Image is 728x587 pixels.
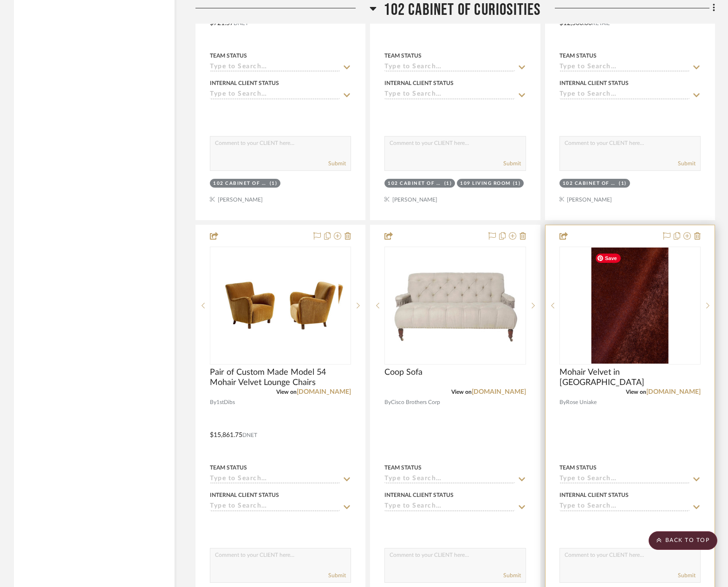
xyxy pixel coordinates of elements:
[559,91,689,99] input: Type to Search…
[503,571,521,580] button: Submit
[559,63,689,72] input: Type to Search…
[619,180,627,187] div: (1)
[270,180,278,187] div: (1)
[384,52,422,60] div: Team Status
[210,502,340,511] input: Type to Search…
[559,52,597,60] div: Team Status
[384,91,514,99] input: Type to Search…
[513,180,521,187] div: (1)
[384,463,422,472] div: Team Status
[384,398,391,407] span: By
[216,398,235,407] span: 1stDibs
[559,463,597,472] div: Team Status
[460,180,511,187] div: 109 Living Room
[222,248,338,364] img: Pair of Custom Made Model 54 Mohair Velvet Lounge Chairs
[388,180,442,187] div: 102 Cabinet of Curiosities
[210,79,279,87] div: Internal Client Status
[384,502,514,511] input: Type to Search…
[563,180,617,187] div: 102 Cabinet of Curiosities
[384,367,422,378] span: Coop Sofa
[559,491,629,499] div: Internal Client Status
[559,502,689,511] input: Type to Search…
[559,475,689,484] input: Type to Search…
[210,63,340,72] input: Type to Search…
[472,389,526,395] a: [DOMAIN_NAME]
[444,180,452,187] div: (1)
[297,389,351,395] a: [DOMAIN_NAME]
[559,398,566,407] span: By
[596,254,621,263] span: Save
[384,79,454,87] div: Internal Client Status
[384,491,454,499] div: Internal Client Status
[213,180,267,187] div: 102 Cabinet of Curiosities
[559,367,701,388] span: Mohair Velvet in [GEOGRAPHIC_DATA]
[276,389,297,395] span: View on
[503,159,521,168] button: Submit
[328,159,346,168] button: Submit
[646,389,701,395] a: [DOMAIN_NAME]
[210,491,279,499] div: Internal Client Status
[385,247,525,364] div: 0
[384,475,514,484] input: Type to Search…
[451,389,472,395] span: View on
[210,463,247,472] div: Team Status
[591,248,669,364] img: Mohair Velvet in Redwood
[210,367,351,388] span: Pair of Custom Made Model 54 Mohair Velvet Lounge Chairs
[678,571,695,580] button: Submit
[210,398,216,407] span: By
[566,398,597,407] span: Rose Uniake
[384,63,514,72] input: Type to Search…
[626,389,646,395] span: View on
[210,475,340,484] input: Type to Search…
[391,398,440,407] span: Cisco Brothers Corp
[210,91,340,99] input: Type to Search…
[559,79,629,87] div: Internal Client Status
[649,531,717,550] scroll-to-top-button: BACK TO TOP
[210,52,247,60] div: Team Status
[328,571,346,580] button: Submit
[385,259,525,352] img: Coop Sofa
[560,247,700,364] div: 0
[678,159,695,168] button: Submit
